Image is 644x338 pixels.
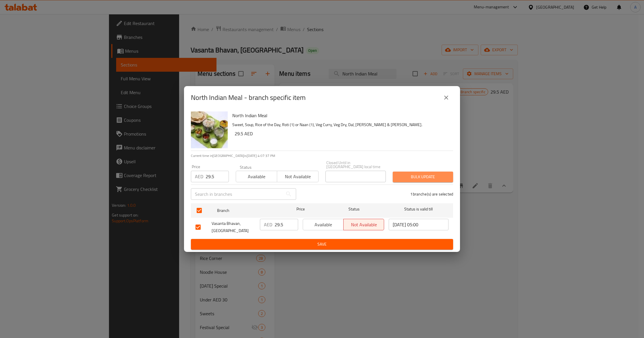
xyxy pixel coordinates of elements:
span: Status [324,206,384,213]
button: Not available [277,171,318,182]
span: Bulk update [397,173,448,181]
h2: North Indian Meal - branch specific item [191,93,306,102]
input: Search in branches [191,188,283,200]
span: Status is valid till [389,206,448,213]
button: close [439,91,453,105]
h6: 29.5 AED [235,130,448,138]
input: Please enter price [206,171,229,182]
span: Save [195,241,448,248]
h6: North Indian Meal [232,111,448,119]
span: Vasanta Bhavan, [GEOGRAPHIC_DATA] [212,220,255,234]
button: Available [236,171,277,182]
p: Sweet, Soup, Rice of the Day, Roti (1) or Naan (1), Veg Curry, Veg Dry, Dal, [PERSON_NAME] & [PER... [232,121,448,128]
p: Current time in [GEOGRAPHIC_DATA] is [DATE] 4:07:37 PM [191,153,453,158]
p: AED [264,221,272,228]
button: Bulk update [393,172,453,182]
p: 1 branche(s) are selected [410,191,453,197]
span: Available [238,172,275,181]
span: Price [281,206,320,213]
button: Save [191,239,453,250]
span: Not available [279,172,316,181]
img: North Indian Meal [191,111,228,148]
input: Please enter price [275,219,298,230]
span: Branch [217,207,277,214]
button: Not available [343,219,384,230]
p: AED [195,173,203,180]
span: Available [305,221,341,229]
button: Available [303,219,344,230]
span: Not available [346,221,382,229]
